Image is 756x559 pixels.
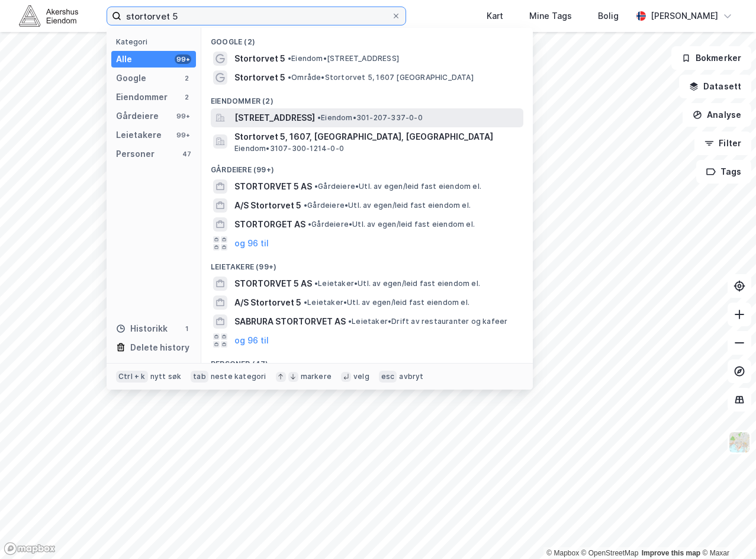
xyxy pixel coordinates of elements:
[288,54,399,63] span: Eiendom • [STREET_ADDRESS]
[175,54,191,64] div: 99+
[191,371,208,383] div: tab
[234,236,269,250] button: og 96 til
[696,160,751,184] button: Tags
[116,147,155,161] div: Personer
[201,350,533,371] div: Personer (47)
[598,9,619,23] div: Bolig
[201,87,533,108] div: Eiendommer (2)
[116,322,168,336] div: Historikk
[317,113,321,122] span: •
[348,317,507,326] span: Leietaker • Drift av restauranter og kafeer
[694,131,751,155] button: Filter
[234,179,312,194] span: STORTORVET 5 AS
[728,431,751,454] img: Z
[304,201,471,210] span: Gårdeiere • Utl. av egen/leid fast eiendom el.
[288,54,291,63] span: •
[642,549,700,557] a: Improve this map
[182,73,191,83] div: 2
[234,130,519,144] span: Stortorvet 5, 1607, [GEOGRAPHIC_DATA], [GEOGRAPHIC_DATA]
[353,372,369,381] div: velg
[529,9,572,23] div: Mine Tags
[182,324,191,333] div: 1
[697,502,756,559] div: Kontrollprogram for chat
[314,279,480,288] span: Leietaker • Utl. av egen/leid fast eiendom el.
[234,314,346,329] span: SABRURA STORTORVET AS
[314,182,481,191] span: Gårdeiere • Utl. av egen/leid fast eiendom el.
[348,317,352,326] span: •
[399,372,423,381] div: avbryt
[175,111,191,121] div: 99+
[317,113,423,123] span: Eiendom • 301-207-337-0-0
[487,9,503,23] div: Kart
[234,295,301,310] span: A/S Stortorvet 5
[234,217,305,232] span: STORTORGET AS
[581,549,639,557] a: OpenStreetMap
[304,298,307,307] span: •
[379,371,397,383] div: esc
[671,46,751,70] button: Bokmerker
[201,156,533,177] div: Gårdeiere (99+)
[304,201,307,210] span: •
[116,37,196,46] div: Kategori
[546,549,579,557] a: Mapbox
[314,279,318,288] span: •
[201,28,533,49] div: Google (2)
[121,7,391,25] input: Søk på adresse, matrikkel, gårdeiere, leietakere eller personer
[234,111,315,125] span: [STREET_ADDRESS]
[116,90,168,104] div: Eiendommer
[234,144,344,153] span: Eiendom • 3107-300-1214-0-0
[175,130,191,140] div: 99+
[130,340,189,355] div: Delete history
[150,372,182,381] div: nytt søk
[314,182,318,191] span: •
[308,220,311,229] span: •
[234,333,269,348] button: og 96 til
[288,73,291,82] span: •
[304,298,469,307] span: Leietaker • Utl. av egen/leid fast eiendom el.
[116,52,132,66] div: Alle
[182,149,191,159] div: 47
[288,73,474,82] span: Område • Stortorvet 5, 1607 [GEOGRAPHIC_DATA]
[116,71,146,85] div: Google
[651,9,718,23] div: [PERSON_NAME]
[234,70,285,85] span: Stortorvet 5
[201,253,533,274] div: Leietakere (99+)
[116,109,159,123] div: Gårdeiere
[116,128,162,142] div: Leietakere
[234,277,312,291] span: STORTORVET 5 AS
[182,92,191,102] div: 2
[116,371,148,383] div: Ctrl + k
[697,502,756,559] iframe: Chat Widget
[234,198,301,213] span: A/S Stortorvet 5
[301,372,332,381] div: markere
[683,103,751,127] button: Analyse
[308,220,475,229] span: Gårdeiere • Utl. av egen/leid fast eiendom el.
[19,5,78,26] img: akershus-eiendom-logo.9091f326c980b4bce74ccdd9f866810c.svg
[679,75,751,98] button: Datasett
[4,542,56,555] a: Mapbox homepage
[211,372,266,381] div: neste kategori
[234,52,285,66] span: Stortorvet 5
